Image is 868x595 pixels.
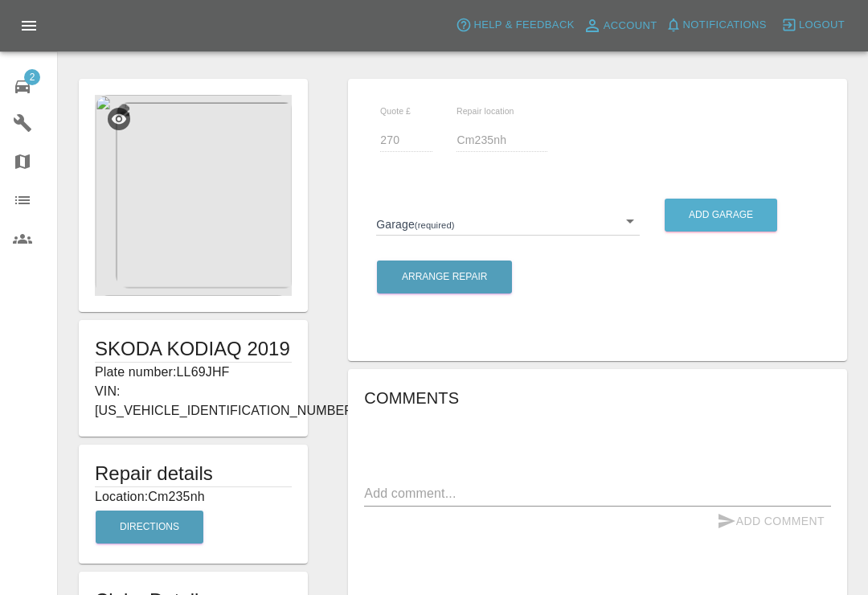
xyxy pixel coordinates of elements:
[665,199,777,232] button: Add garage
[95,382,292,421] p: VIN: [US_VEHICLE_IDENTIFICATION_NUMBER]
[579,13,661,39] a: Account
[452,13,578,38] button: Help & Feedback
[799,16,845,35] span: Logout
[661,13,771,38] button: Notifications
[380,106,411,116] span: Quote £
[95,487,292,507] p: Location: Cm235nh
[95,336,292,362] h1: SKODA KODIAQ 2019
[95,363,292,382] p: Plate number: LL69JHF
[96,511,203,544] button: Directions
[777,13,849,38] button: Logout
[604,17,657,35] span: Account
[473,16,574,35] span: Help & Feedback
[377,261,512,293] button: Arrange Repair
[95,95,292,296] img: 9c27b65a-8736-4e5e-9ced-bd59add90251
[24,69,40,85] span: 2
[364,385,831,411] h6: Comments
[95,461,292,486] h5: Repair details
[10,6,48,45] button: Open drawer
[457,106,514,116] span: Repair location
[683,16,767,35] span: Notifications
